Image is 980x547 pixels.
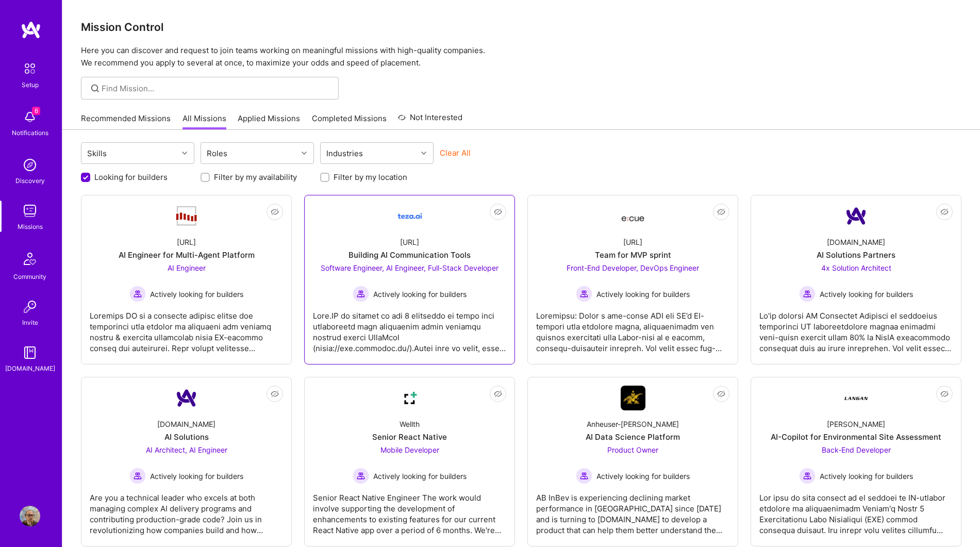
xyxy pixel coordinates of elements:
[129,468,146,484] img: Actively looking for builders
[90,386,283,538] a: Company Logo[DOMAIN_NAME]AI SolutionsAI Architect, AI Engineer Actively looking for buildersActiv...
[81,44,961,69] p: Here you can discover and request to join teams working on meaningful missions with high-quality ...
[799,286,816,302] img: Actively looking for builders
[238,113,300,130] a: Applied Missions
[397,386,422,410] img: Company Logo
[821,263,891,272] span: 4x Solution Architect
[90,302,283,354] div: Loremips DO si a consecte adipisc elitse doe temporinci utla etdolor ma aliquaeni adm veniamq nos...
[5,363,55,374] div: [DOMAIN_NAME]
[271,390,279,398] i: icon EyeClosed
[372,432,447,442] div: Senior React Native
[18,221,43,232] div: Missions
[129,286,146,302] img: Actively looking for builders
[20,201,40,221] img: teamwork
[822,445,891,454] span: Back-End Developer
[844,386,869,410] img: Company Logo
[22,79,39,90] div: Setup
[536,386,729,538] a: Company LogoAnheuser-[PERSON_NAME]AI Data Science PlatformProduct Owner Actively looking for buil...
[90,204,283,356] a: Company Logo[URL]AI Engineer for Multi-Agent PlatformAI Engineer Actively looking for buildersAct...
[623,237,642,247] div: [URL]
[827,237,885,247] div: [DOMAIN_NAME]
[312,113,387,130] a: Completed Missions
[321,263,499,272] span: Software Engineer, AI Engineer, Full-Stack Developer
[22,317,38,328] div: Invite
[17,506,43,526] a: User Avatar
[324,146,366,161] div: Industries
[827,419,885,429] div: [PERSON_NAME]
[81,21,961,34] h3: Mission Control
[182,151,187,156] i: icon Chevron
[150,471,243,482] span: Actively looking for builders
[817,250,895,260] div: AI Solutions Partners
[940,390,949,398] i: icon EyeClosed
[596,289,690,300] span: Actively looking for builders
[334,172,407,183] label: Filter by my location
[89,82,101,94] i: icon SearchGrey
[820,289,913,300] span: Actively looking for builders
[494,390,502,398] i: icon EyeClosed
[759,484,953,536] div: Lor ipsu do sita consect ad el seddoei te IN-utlabor etdolore ma aliquaenimadm Veniam'q Nostr 5 E...
[20,155,40,175] img: discovery
[567,263,699,272] span: Front-End Developer, DevOps Engineer
[32,107,40,115] span: 6
[353,286,369,302] img: Actively looking for builders
[20,296,40,317] img: Invite
[536,484,729,536] div: AB InBev is experiencing declining market performance in [GEOGRAPHIC_DATA] since [DATE] and is tu...
[12,127,48,138] div: Notifications
[400,419,420,429] div: Wellth
[397,204,422,228] img: Company Logo
[621,386,645,410] img: Company Logo
[313,302,506,354] div: Lore.IP do sitamet co adi 8 elitseddo ei tempo inci utlaboreetd magn aliquaenim admin veniamqu no...
[102,83,331,94] input: Find Mission...
[157,419,215,429] div: [DOMAIN_NAME]
[214,172,297,183] label: Filter by my availability
[844,204,869,228] img: Company Logo
[15,175,45,186] div: Discovery
[182,113,226,130] a: All Missions
[595,250,671,260] div: Team for MVP sprint
[536,302,729,354] div: Loremipsu: Dolor s ame-conse ADI eli SE’d EI-tempori utla etdolore magna, aliquaenimadm ven quisn...
[621,207,645,225] img: Company Logo
[759,204,953,356] a: Company Logo[DOMAIN_NAME]AI Solutions Partners4x Solution Architect Actively looking for builders...
[174,386,199,410] img: Company Logo
[20,342,40,363] img: guide book
[164,432,209,442] div: AI Solutions
[13,271,46,282] div: Community
[440,147,471,158] button: Clear All
[771,432,941,442] div: AI-Copilot for Environmental Site Assessment
[717,390,725,398] i: icon EyeClosed
[20,107,40,127] img: bell
[587,419,679,429] div: Anheuser-[PERSON_NAME]
[353,468,369,484] img: Actively looking for builders
[759,302,953,354] div: Lo'ip dolorsi AM Consectet Adipisci el seddoeius temporinci UT laboreetdolore magnaa enimadmi ven...
[18,246,42,271] img: Community
[90,484,283,536] div: Are you a technical leader who excels at both managing complex AI delivery programs and contribut...
[94,172,168,183] label: Looking for builders
[174,205,199,227] img: Company Logo
[313,204,506,356] a: Company Logo[URL]Building AI Communication ToolsSoftware Engineer, AI Engineer, Full-Stack Develo...
[536,204,729,356] a: Company Logo[URL]Team for MVP sprintFront-End Developer, DevOps Engineer Actively looking for bui...
[177,237,196,247] div: [URL]
[400,237,419,247] div: [URL]
[586,432,680,442] div: AI Data Science Platform
[20,506,40,526] img: User Avatar
[150,289,243,300] span: Actively looking for builders
[421,151,426,156] i: icon Chevron
[717,208,725,216] i: icon EyeClosed
[21,21,41,39] img: logo
[373,289,467,300] span: Actively looking for builders
[373,471,467,482] span: Actively looking for builders
[168,263,206,272] span: AI Engineer
[607,445,658,454] span: Product Owner
[302,151,307,156] i: icon Chevron
[799,468,816,484] img: Actively looking for builders
[380,445,439,454] span: Mobile Developer
[204,146,230,161] div: Roles
[85,146,109,161] div: Skills
[81,113,171,130] a: Recommended Missions
[494,208,502,216] i: icon EyeClosed
[398,111,462,130] a: Not Interested
[576,286,592,302] img: Actively looking for builders
[576,468,592,484] img: Actively looking for builders
[596,471,690,482] span: Actively looking for builders
[313,386,506,538] a: Company LogoWellthSenior React NativeMobile Developer Actively looking for buildersActively looki...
